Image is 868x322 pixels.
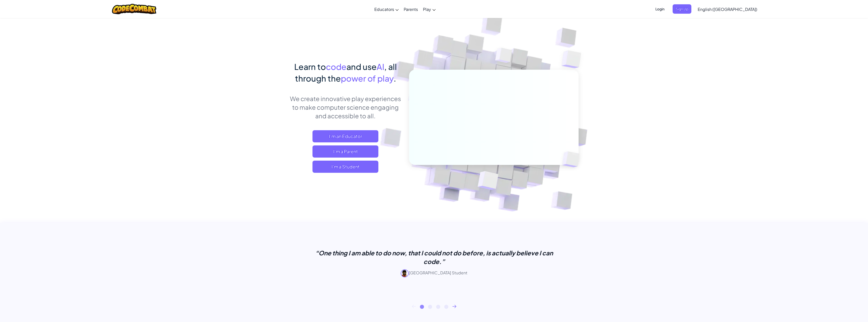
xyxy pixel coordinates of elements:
[401,2,420,16] a: Parents
[695,2,760,16] a: English ([GEOGRAPHIC_DATA])
[312,145,378,158] a: I'm a Parent
[652,4,668,14] button: Login
[423,7,431,12] span: Play
[420,305,424,309] button: 1
[553,141,592,178] img: Overlap cubes
[346,62,377,72] span: and use
[112,4,156,14] img: CodeCombat logo
[326,62,346,72] span: code
[444,305,448,309] button: 4
[486,38,522,75] img: Overlap cubes
[420,2,438,16] a: Play
[341,73,394,83] span: power of play
[290,94,401,120] p: We create innovative play experiences to make computer science engaging and accessible to all.
[307,269,561,277] p: [GEOGRAPHIC_DATA] Student
[307,249,561,266] p: “One thing I am able to do now, that I could not do before, is actually believe I can code.”
[428,305,432,309] button: 2
[401,269,409,277] img: avatar
[465,160,510,202] img: Overlap cubes
[312,130,378,142] a: I'm an Educator
[294,62,326,72] span: Learn to
[698,7,757,12] span: English ([GEOGRAPHIC_DATA])
[372,2,401,16] a: Educators
[551,38,595,81] img: Overlap cubes
[394,73,396,83] span: .
[374,7,394,12] span: Educators
[673,4,691,14] button: Sign Up
[436,305,440,309] button: 3
[377,62,384,72] span: AI
[312,161,378,173] button: I'm a Student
